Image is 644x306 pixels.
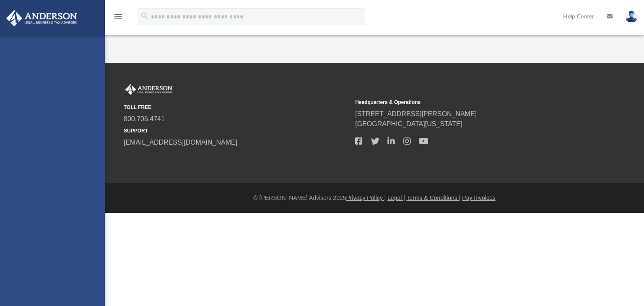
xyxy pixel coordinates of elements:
[625,10,638,23] img: User Pic
[462,194,495,201] a: Pay Invoices
[355,99,581,106] small: Headquarters & Operations
[407,194,461,201] a: Terms & Conditions |
[124,104,349,111] small: TOLL FREE
[113,12,123,22] i: menu
[105,194,644,202] div: © [PERSON_NAME] Advisors 2025
[124,139,237,146] a: [EMAIL_ADDRESS][DOMAIN_NAME]
[387,194,405,201] a: Legal |
[355,110,477,117] a: [STREET_ADDRESS][PERSON_NAME]
[124,84,174,95] img: Anderson Advisors Platinum Portal
[140,11,149,21] i: search
[124,115,165,122] a: 800.706.4741
[355,120,462,127] a: [GEOGRAPHIC_DATA][US_STATE]
[4,10,80,26] img: Anderson Advisors Platinum Portal
[346,194,386,201] a: Privacy Policy |
[124,127,349,135] small: SUPPORT
[113,16,123,22] a: menu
